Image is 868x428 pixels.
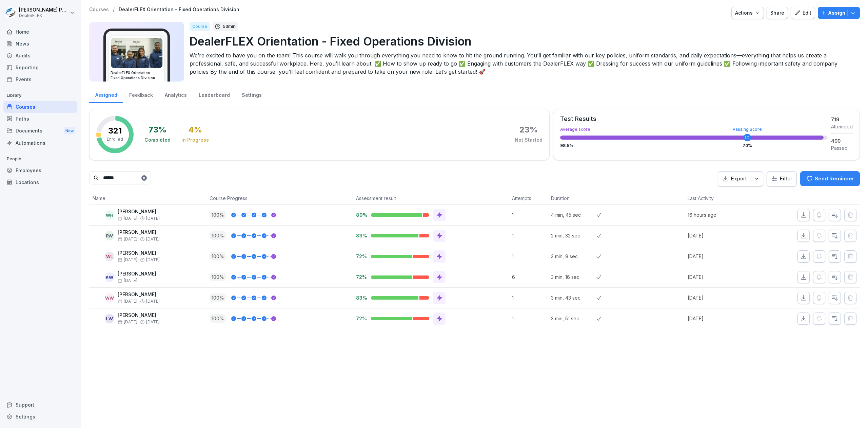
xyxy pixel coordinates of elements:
[146,237,160,242] span: [DATE]
[3,154,77,164] p: People
[3,50,77,61] a: Audits
[3,90,77,101] p: Library
[731,175,747,183] p: Export
[3,164,77,176] a: Employees
[688,232,757,239] p: [DATE]
[688,273,757,281] p: [DATE]
[3,176,77,188] div: Locations
[828,9,845,17] p: Assign
[767,7,788,19] button: Share
[89,86,123,103] div: Assigned
[688,315,757,322] p: [DATE]
[181,137,209,143] div: In Progress
[551,315,596,322] p: 3 min, 51 sec
[210,293,226,302] p: 100 %
[159,86,193,103] a: Analytics
[356,253,366,260] p: 72%
[818,7,860,19] button: Assign
[119,7,239,13] a: DealerFLEX Orientation - Fixed Operations Division
[688,195,754,202] p: Last Activity
[210,195,349,202] p: Course Progress
[118,313,160,318] p: [PERSON_NAME]
[118,320,137,324] span: [DATE]
[512,294,548,301] p: 1
[210,252,226,261] p: 100 %
[3,411,77,423] a: Settings
[551,273,596,281] p: 3 min, 16 sec
[105,252,114,261] div: Wl
[3,38,77,50] a: News
[356,195,505,202] p: Assessment result
[800,171,860,186] button: Send Reminder
[688,211,757,218] p: 16 hours ago
[149,126,166,134] div: 73 %
[519,126,538,134] div: 23 %
[551,294,596,301] p: 3 min, 43 sec
[111,70,163,81] h3: DealerFLEX Orientation - Fixed Operations Division
[771,175,792,182] div: Filter
[815,175,854,182] p: Send Reminder
[190,33,854,50] p: DealerFLEX Orientation - Fixed Operations Division
[193,86,236,103] div: Leaderboard
[123,86,159,103] a: Feedback
[118,209,160,215] p: [PERSON_NAME]
[210,273,226,281] p: 100 %
[105,314,114,323] div: LW
[551,253,596,260] p: 3 min, 9 sec
[831,144,853,151] div: Passed
[356,212,366,218] p: 89%
[223,23,236,30] p: 53 min
[118,271,156,277] p: [PERSON_NAME]
[512,273,548,281] p: 6
[718,171,763,186] button: Export
[3,125,77,137] div: Documents
[146,257,160,262] span: [DATE]
[113,7,115,13] p: /
[118,216,137,221] span: [DATE]
[118,237,137,242] span: [DATE]
[3,113,77,125] div: Paths
[831,123,853,130] div: Attemped
[64,127,75,135] div: New
[118,278,137,283] span: [DATE]
[105,272,114,282] div: KW
[118,292,160,298] p: [PERSON_NAME]
[19,13,68,18] p: DealerFLEX
[236,86,268,103] div: Settings
[190,51,854,76] p: We’re excited to have you on the team! This course will walk you through everything you need to k...
[512,232,548,239] p: 1
[210,211,226,219] p: 100 %
[146,216,160,221] span: [DATE]
[3,73,77,85] a: Events
[791,7,815,19] button: Edit
[210,314,226,323] p: 100 %
[93,195,202,202] p: Name
[831,116,853,123] div: 719
[146,299,160,304] span: [DATE]
[105,293,114,303] div: WW
[89,7,109,13] p: Courses
[735,9,760,17] div: Actions
[560,144,828,148] div: 98.5 %
[560,116,828,122] div: Test Results
[188,126,202,134] div: 4 %
[3,399,77,411] div: Support
[210,231,226,240] p: 100 %
[551,232,596,239] p: 2 min, 32 sec
[3,61,77,73] a: Reporting
[767,172,796,186] button: Filter
[512,253,548,260] p: 1
[512,315,548,322] p: 1
[512,195,544,202] p: Attempts
[19,7,68,13] p: [PERSON_NAME] Pavlovitch
[3,26,77,38] a: Home
[146,320,160,324] span: [DATE]
[118,250,160,256] p: [PERSON_NAME]
[512,211,548,218] p: 1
